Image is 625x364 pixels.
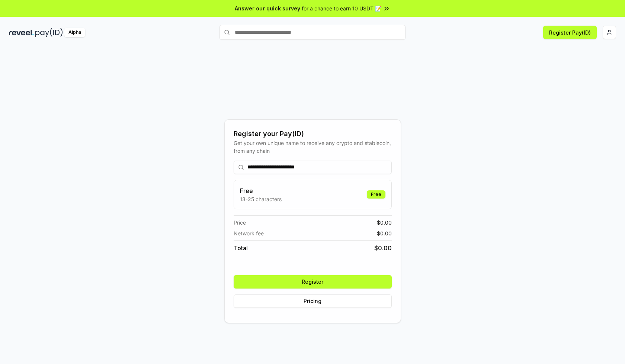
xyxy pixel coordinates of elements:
button: Register [234,275,392,289]
div: Alpha [64,28,85,37]
button: Register Pay(ID) [543,26,597,39]
p: 13-25 characters [240,195,282,203]
span: for a chance to earn 10 USDT 📝 [302,4,381,12]
span: Network fee [234,229,264,237]
span: $ 0.00 [374,244,392,252]
button: Pricing [234,294,392,308]
span: $ 0.00 [377,229,392,237]
img: reveel_dark [9,28,34,37]
div: Free [367,190,385,199]
span: $ 0.00 [377,219,392,226]
span: Price [234,219,246,226]
h3: Free [240,186,282,195]
img: pay_id [35,28,63,37]
div: Get your own unique name to receive any crypto and stablecoin, from any chain [234,139,392,155]
span: Total [234,244,248,252]
div: Register your Pay(ID) [234,129,392,139]
span: Answer our quick survey [235,4,300,12]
